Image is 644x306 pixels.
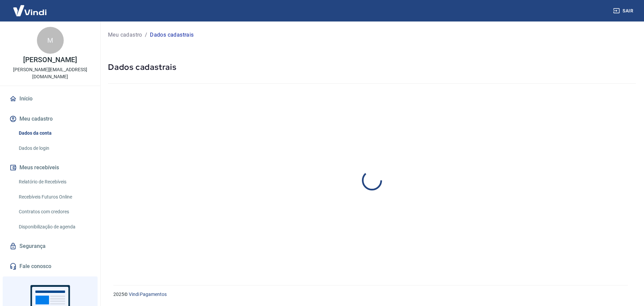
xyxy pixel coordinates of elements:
[16,175,92,189] a: Relatório de Recebíveis
[8,160,92,175] button: Meus recebíveis
[113,291,628,298] p: 2025 ©
[8,0,52,21] img: Vindi
[150,31,194,39] p: Dados cadastrais
[23,56,77,63] p: [PERSON_NAME]
[145,31,147,39] p: /
[37,27,64,54] div: M
[108,31,142,39] a: Meu cadastro
[16,220,92,234] a: Disponibilização de agenda
[129,292,167,297] a: Vindi Pagamentos
[16,126,92,140] a: Dados da conta
[8,112,92,126] button: Meu cadastro
[8,259,92,274] a: Fale conosco
[16,190,92,204] a: Recebíveis Futuros Online
[108,62,636,73] h5: Dados cadastrais
[8,91,92,106] a: Início
[16,205,92,219] a: Contratos com credores
[16,141,92,155] a: Dados de login
[612,5,636,17] button: Sair
[8,239,92,254] a: Segurança
[5,66,95,80] p: [PERSON_NAME][EMAIL_ADDRESS][DOMAIN_NAME]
